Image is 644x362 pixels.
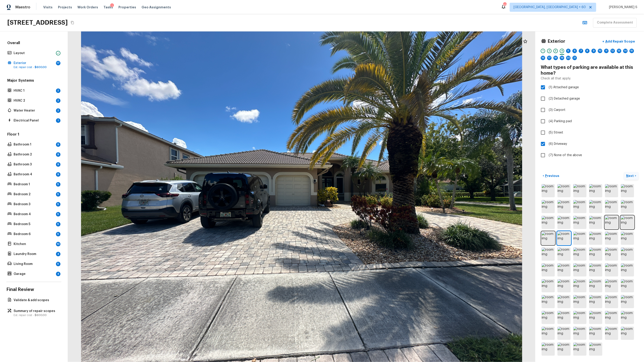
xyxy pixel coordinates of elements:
[14,212,54,217] p: Bedroom 4
[557,311,571,324] img: room img
[572,49,577,53] div: 6
[14,108,54,113] p: Water Heater
[621,279,634,292] img: room img
[557,232,571,245] img: room img
[514,5,586,10] span: [GEOGRAPHIC_DATA], [GEOGRAPHIC_DATA] + 60
[542,184,555,197] img: room img
[557,327,571,340] img: room img
[573,343,586,356] img: room img
[14,182,54,187] p: Bedroom 1
[14,232,54,236] p: Bedroom 6
[541,56,545,60] div: 16
[56,242,60,246] div: 10
[605,216,618,229] img: room img
[589,200,602,213] img: room img
[542,263,555,276] img: room img
[621,311,634,324] img: room img
[43,5,53,10] span: Visits
[6,287,61,293] h4: Final Review
[549,153,582,157] span: (7) None of the above
[56,108,60,113] div: 2
[605,263,618,276] img: room img
[103,6,113,9] span: Tasks
[6,78,61,84] h5: Major Systems
[56,232,60,236] div: 5
[56,118,60,123] div: 1
[15,5,30,10] span: Maestro
[557,248,571,261] img: room img
[621,232,634,245] img: room img
[541,76,571,81] p: Check all that apply.
[605,248,618,261] img: room img
[14,61,54,65] p: Exterior
[626,174,635,178] p: Next
[589,248,602,261] img: room img
[70,20,75,26] button: Copy Address
[56,152,60,157] div: 9
[542,327,555,340] img: room img
[56,88,60,93] div: 2
[77,5,98,10] span: Work Orders
[14,262,54,266] p: Living Room
[542,311,555,324] img: room img
[573,279,586,292] img: room img
[573,311,586,324] img: room img
[14,98,54,103] p: HVAC 2
[549,130,563,135] span: (5) Street
[605,232,618,245] img: room img
[589,311,602,324] img: room img
[572,56,577,60] div: 21
[56,162,60,167] div: 9
[589,327,602,340] img: room img
[56,61,60,65] div: 17
[589,216,602,229] img: room img
[589,232,602,245] img: room img
[14,88,54,93] p: HVAC 1
[14,272,54,276] p: Garage
[56,252,60,256] div: 4
[14,65,54,69] p: Est. repair cost -
[542,343,555,356] img: room img
[14,313,59,317] p: Est. repair cost -
[14,298,59,302] p: Validate & add scopes
[541,172,561,180] button: <Previous
[553,49,558,53] div: 3
[566,56,571,60] div: 20
[560,49,564,53] div: 4
[573,295,586,308] img: room img
[557,279,571,292] img: room img
[604,39,635,44] p: Add Repair Scope
[56,192,60,197] div: 5
[7,19,68,27] h2: [STREET_ADDRESS]
[589,279,602,292] img: room img
[623,49,628,53] div: 14
[605,200,618,213] img: room img
[605,311,618,324] img: room img
[589,343,602,356] img: room img
[142,5,171,10] span: Geo Assignments
[589,184,602,197] img: room img
[573,200,586,213] img: room img
[573,216,586,229] img: room img
[56,272,60,276] div: 4
[624,172,639,180] button: Next>
[621,184,634,197] img: room img
[542,232,555,245] img: room img
[58,5,72,10] span: Projects
[549,85,579,90] span: (1) Attached garage
[621,216,634,229] img: room img
[35,314,47,317] span: $600.00
[542,248,555,261] img: room img
[573,184,586,197] img: room img
[14,252,54,256] p: Laundry Room
[566,49,571,53] div: 5
[605,279,618,292] img: room img
[548,38,565,44] h4: Exterior
[557,263,571,276] img: room img
[542,295,555,308] img: room img
[56,222,60,226] div: 5
[605,184,618,197] img: room img
[118,5,136,10] span: Properties
[541,64,639,76] h4: What types of parking are available at this home?
[621,200,634,213] img: room img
